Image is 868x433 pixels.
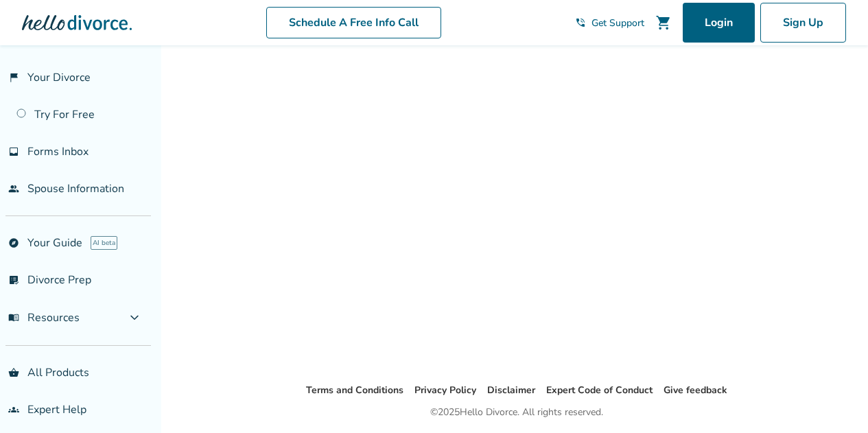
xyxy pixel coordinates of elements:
[414,384,476,397] a: Privacy Policy
[8,404,19,415] span: groups
[760,3,846,43] a: Sign Up
[655,14,672,31] span: shopping_cart
[8,72,19,83] span: flag_2
[91,236,117,250] span: AI beta
[8,310,80,325] span: Resources
[683,3,755,43] a: Login
[8,312,19,323] span: menu_book
[575,16,644,30] a: phone_in_talkGet Support
[664,382,727,399] li: Give feedback
[546,384,653,397] a: Expert Code of Conduct
[430,404,603,421] div: © 2025 Hello Divorce. All rights reserved.
[126,309,143,326] span: expand_more
[8,367,19,378] span: shopping_basket
[8,146,19,157] span: inbox
[8,183,19,194] span: people
[591,16,644,30] span: Get Support
[8,237,19,248] span: explore
[266,7,441,38] a: Schedule A Free Info Call
[8,274,19,285] span: list_alt_check
[27,144,89,159] span: Forms Inbox
[575,17,586,28] span: phone_in_talk
[487,382,535,399] li: Disclaimer
[306,384,403,397] a: Terms and Conditions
